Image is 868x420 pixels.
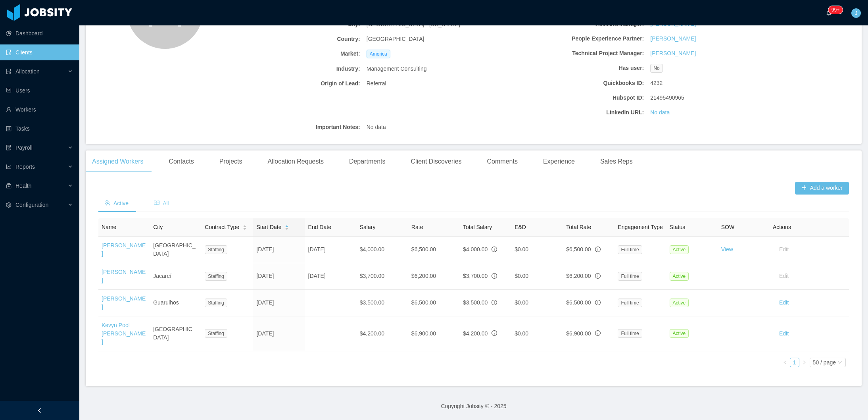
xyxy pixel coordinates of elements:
[305,237,357,263] td: [DATE]
[284,224,289,229] div: Sort
[670,272,689,281] span: Active
[153,224,163,230] span: City
[205,299,227,307] span: Staffing
[15,164,35,170] span: Reports
[102,295,146,310] a: [PERSON_NAME]
[650,35,696,43] a: [PERSON_NAME]
[154,200,159,206] i: icon: read
[408,316,460,351] td: $6,900.00
[773,224,791,230] span: Actions
[492,300,497,305] span: info-circle
[566,246,591,252] span: $6,500.00
[6,102,73,118] a: icon: userWorkers
[509,79,644,87] b: Quickbooks ID:
[650,108,670,117] a: No data
[515,273,528,279] span: $0.00
[779,330,789,337] a: Edit
[481,150,524,173] div: Comments
[783,360,787,365] i: icon: left
[6,121,73,137] a: icon: profileTasks
[670,329,689,338] span: Active
[773,243,795,256] button: Edit
[253,237,305,263] td: [DATE]
[650,79,663,87] span: 4232
[799,358,809,367] li: Next Page
[15,183,31,189] span: Health
[225,65,360,73] b: Industry:
[837,360,842,366] i: icon: down
[205,272,227,281] span: Staffing
[515,330,528,337] span: $0.00
[6,145,12,150] i: icon: file-protect
[780,358,790,367] li: Previous Page
[670,299,689,307] span: Active
[408,290,460,316] td: $6,500.00
[154,200,169,206] span: All
[828,6,843,14] sup: 166
[367,65,427,73] span: Management Consulting
[6,69,12,74] i: icon: solution
[408,263,460,290] td: $6,200.00
[6,83,73,98] a: icon: robotUsers
[102,242,146,257] a: [PERSON_NAME]
[594,150,639,173] div: Sales Reps
[285,227,289,229] i: icon: caret-down
[102,322,146,345] a: Kevyn Pool [PERSON_NAME]
[213,150,249,173] div: Projects
[721,224,734,230] span: SOW
[813,358,836,367] div: 50 / page
[225,123,360,131] b: Important Notes:
[357,263,408,290] td: $3,700.00
[6,25,73,41] a: icon: pie-chartDashboard
[253,263,305,290] td: [DATE]
[463,299,488,306] span: $3,500.00
[515,224,526,230] span: E&D
[650,49,696,58] a: [PERSON_NAME]
[509,94,644,102] b: Hubspot ID:
[721,246,733,252] a: View
[367,50,390,58] span: America
[285,224,289,226] i: icon: caret-up
[357,237,408,263] td: $4,000.00
[802,360,807,365] i: icon: right
[670,245,689,254] span: Active
[566,224,591,230] span: Total Rate
[670,224,686,230] span: Status
[15,144,33,151] span: Payroll
[566,273,591,279] span: $6,200.00
[6,164,12,170] i: icon: line-chart
[463,330,488,337] span: $4,200.00
[225,50,360,58] b: Market:
[595,247,601,252] span: info-circle
[773,270,795,283] button: Edit
[566,330,591,337] span: $6,900.00
[256,223,281,231] span: Start Date
[463,246,488,252] span: $4,000.00
[411,224,423,230] span: Rate
[6,202,12,208] i: icon: setting
[826,10,832,15] i: icon: bell
[15,202,48,208] span: Configuration
[595,273,601,279] span: info-circle
[305,263,357,290] td: [DATE]
[163,150,200,173] div: Contacts
[225,79,360,88] b: Origin of Lead:
[357,290,408,316] td: $3,500.00
[6,44,73,60] a: icon: auditClients
[102,269,146,283] a: [PERSON_NAME]
[261,150,330,173] div: Allocation Requests
[308,224,331,230] span: End Date
[790,358,799,367] a: 1
[105,200,110,206] i: icon: team
[205,329,227,338] span: Staffing
[595,330,601,336] span: info-circle
[509,49,644,58] b: Technical Project Manager:
[509,64,644,72] b: Has user:
[86,150,150,173] div: Assigned Workers
[795,182,849,195] button: icon: plusAdd a worker
[205,223,239,231] span: Contract Type
[150,290,202,316] td: Guarulhos
[650,94,684,102] span: 21495490965
[509,35,644,43] b: People Experience Partner:
[15,68,40,75] span: Allocation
